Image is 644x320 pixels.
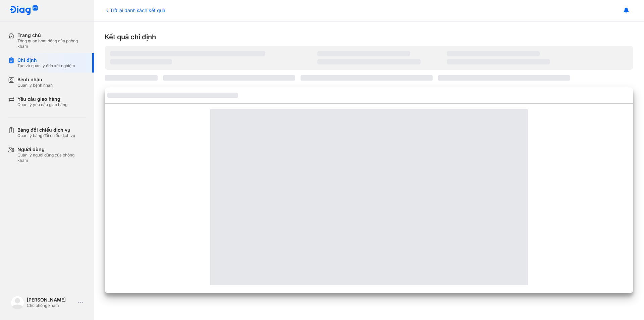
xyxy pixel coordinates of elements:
[17,102,67,107] div: Quản lý yêu cầu giao hàng
[17,32,86,38] div: Trang chủ
[105,7,165,14] div: Trở lại danh sách kết quả
[17,152,86,163] div: Quản lý người dùng của phòng khám
[17,63,75,68] div: Tạo và quản lý đơn xét nghiệm
[17,38,86,49] div: Tổng quan hoạt động của phòng khám
[27,303,75,308] div: Chủ phòng khám
[17,127,75,133] div: Bảng đối chiếu dịch vụ
[17,57,75,63] div: Chỉ định
[17,146,86,152] div: Người dùng
[17,77,53,83] div: Bệnh nhân
[17,96,67,102] div: Yêu cầu giao hàng
[9,5,38,16] img: logo
[27,297,75,303] div: [PERSON_NAME]
[17,83,53,88] div: Quản lý bệnh nhân
[17,133,75,138] div: Quản lý bảng đối chiếu dịch vụ
[11,296,24,309] img: logo
[105,32,633,42] div: Kết quả chỉ định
